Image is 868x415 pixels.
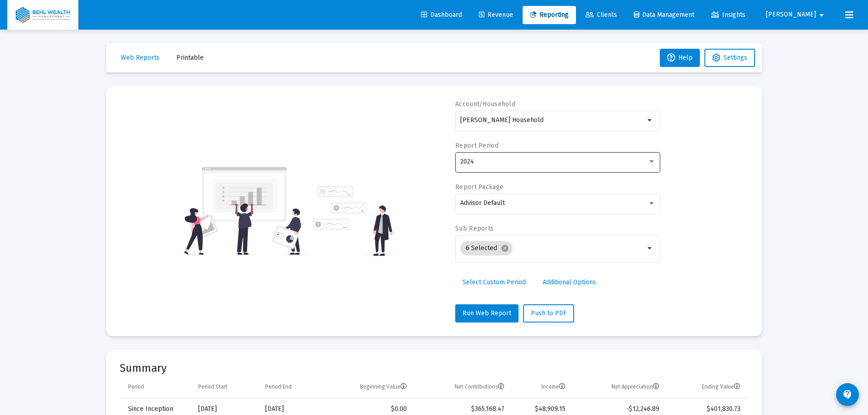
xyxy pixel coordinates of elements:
span: Select Custom Period [462,278,526,286]
button: [PERSON_NAME] [755,5,838,24]
div: Income [541,383,565,390]
div: Net Appreciation [611,383,659,390]
div: Net Contributions [455,383,504,390]
td: Column Net Contributions [413,376,511,398]
td: Column Income [511,376,571,398]
button: Push to PDF [523,304,574,323]
div: [DATE] [265,405,316,414]
span: Web Reports [121,54,159,61]
mat-card-title: Summary [120,364,749,373]
img: reporting [182,166,308,256]
a: Reporting [523,6,576,24]
span: Printable [176,54,204,61]
img: Dashboard [14,6,72,24]
mat-icon: arrow_drop_down [816,6,827,24]
input: Search or select an account or household [460,117,645,124]
span: Additional Options [543,278,596,286]
td: Column Period End [259,376,322,398]
label: Report Period [455,142,498,149]
button: Run Web Report [455,304,519,323]
a: Revenue [472,6,520,24]
td: Column Period [120,376,192,398]
span: Help [667,54,693,61]
span: Clients [586,11,617,19]
mat-chip: 6 Selected [460,241,513,256]
label: Account/Household [455,100,515,108]
span: [PERSON_NAME] [766,11,816,19]
span: Settings [724,54,747,61]
mat-icon: arrow_drop_down [645,243,656,254]
a: Data Management [627,6,702,24]
span: Run Web Report [462,309,511,317]
label: Report Package [455,183,503,191]
span: Push to PDF [531,309,566,317]
mat-icon: arrow_drop_down [645,115,656,126]
span: 2024 [460,158,474,165]
img: reporting-alt [313,186,393,256]
mat-icon: contact_support [842,389,853,400]
div: Period [128,383,144,390]
button: Help [660,49,700,67]
a: Clients [578,6,624,24]
td: Column Period Start [192,376,259,398]
span: Reporting [530,11,569,19]
mat-chip-list: Selection [460,239,645,257]
button: Web Reports [113,49,167,67]
a: Insights [704,6,753,24]
label: Sub Reports [455,225,493,232]
div: [DATE] [198,405,252,414]
div: Beginning Value [360,383,407,390]
span: Insights [711,11,745,19]
a: Dashboard [414,6,469,24]
span: Advisor Default [460,199,505,207]
div: Period Start [198,383,227,390]
td: Column Ending Value [666,376,748,398]
span: Revenue [479,11,513,19]
td: Column Net Appreciation [572,376,666,398]
mat-icon: cancel [501,244,509,252]
span: Dashboard [421,11,462,19]
td: Column Beginning Value [322,376,413,398]
div: Ending Value [702,383,740,390]
span: Data Management [634,11,694,19]
div: Period End [265,383,292,390]
button: Printable [169,49,211,67]
button: Settings [704,49,755,67]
